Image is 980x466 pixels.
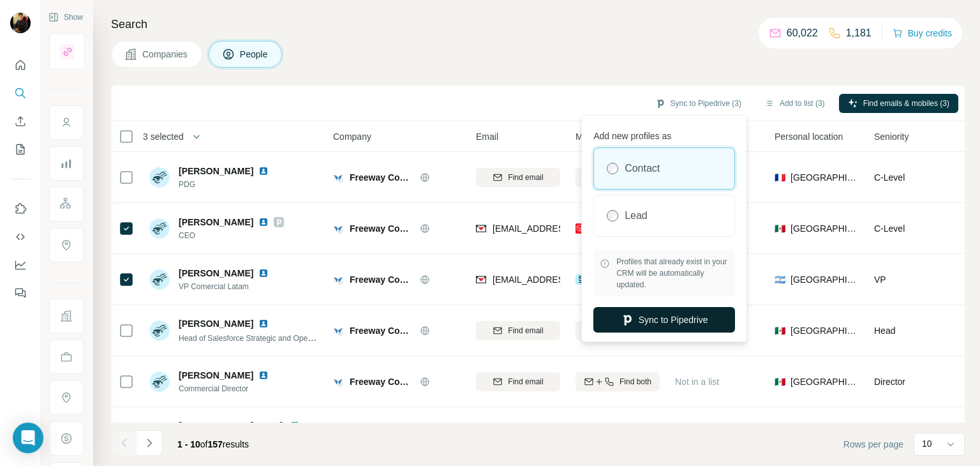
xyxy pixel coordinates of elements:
[791,171,859,184] span: [GEOGRAPHIC_DATA]
[10,282,31,304] button: Feedback
[258,370,269,380] img: LinkedIn logo
[179,281,284,292] span: VP Comercial Latam
[10,253,31,276] button: Dashboard
[593,124,735,142] p: Add new profiles as
[258,217,269,227] img: LinkedIn logo
[149,423,170,443] img: Avatar
[775,273,785,286] span: 🇦🇷
[177,439,249,449] span: results
[625,161,660,176] label: Contact
[333,274,343,285] img: Logo of Freeway Consulting
[476,321,560,340] button: Find email
[476,273,486,286] img: provider findymail logo
[333,377,343,387] img: Logo of Freeway Consulting
[775,324,785,337] span: 🇲🇽
[791,324,859,337] span: [GEOGRAPHIC_DATA]
[10,197,31,220] button: Use Surfe on LinkedIn
[179,383,284,395] span: Commercial Director
[508,376,543,387] span: Find email
[179,419,285,432] span: [PERSON_NAME], PMP®
[775,130,843,143] span: Personal location
[10,225,31,248] button: Use Surfe API
[775,222,785,235] span: 🇲🇽
[149,167,170,188] img: Avatar
[142,48,189,61] span: Companies
[893,24,952,42] button: Buy credits
[290,421,300,431] img: LinkedIn logo
[177,439,200,449] span: 1 - 10
[616,256,729,290] span: Profiles that already exist in your CRM will be automatically updated.
[625,208,648,223] label: Lead
[791,273,859,286] span: [GEOGRAPHIC_DATA]
[179,268,253,278] span: [PERSON_NAME]
[508,325,543,336] span: Find email
[791,222,859,235] span: [GEOGRAPHIC_DATA]
[258,268,269,278] img: LinkedIn logo
[476,168,560,187] button: Find email
[575,130,602,143] span: Mobile
[179,333,439,343] span: Head of Salesforce Strategic and Operations Division for Latam & Caribbean
[922,437,932,450] p: 10
[13,423,43,453] div: Open Intercom Messenger
[863,98,949,109] span: Find emails & mobiles (3)
[476,222,486,235] img: provider findymail logo
[874,326,895,336] span: Head
[10,54,31,77] button: Quick start
[843,438,903,451] span: Rows per page
[10,138,31,161] button: My lists
[149,218,170,239] img: Avatar
[575,372,660,391] button: Find both
[350,324,413,337] span: Freeway Consulting
[258,319,269,329] img: LinkedIn logo
[333,326,343,336] img: Logo of Freeway Consulting
[476,372,560,391] button: Find email
[476,130,498,143] span: Email
[179,179,284,190] span: PDG
[333,223,343,234] img: Logo of Freeway Consulting
[593,307,735,333] button: Sync to Pipedrive
[240,48,269,61] span: People
[620,376,651,387] span: Find both
[333,172,343,183] img: Logo of Freeway Consulting
[333,130,371,143] span: Company
[10,110,31,133] button: Enrich CSV
[791,375,859,388] span: [GEOGRAPHIC_DATA]
[575,168,660,187] button: Find both
[179,165,253,177] span: [PERSON_NAME]
[350,375,413,388] span: Freeway Consulting
[137,430,162,456] button: Navigate to next page
[149,320,170,341] img: Avatar
[755,94,834,113] button: Add to list (3)
[575,222,586,235] img: provider prospeo logo
[350,171,413,184] span: Freeway Consulting
[787,26,818,41] p: 60,022
[508,172,543,183] span: Find email
[179,317,253,330] span: [PERSON_NAME]
[111,15,965,33] h4: Search
[874,377,905,387] span: Director
[575,321,660,340] button: Find both
[874,223,905,234] span: C-Level
[350,273,413,286] span: Freeway Consulting
[839,94,958,113] button: Find emails & mobiles (3)
[258,166,269,176] img: LinkedIn logo
[646,94,750,113] button: Sync to Pipedrive (3)
[149,372,170,392] img: Avatar
[10,82,31,105] button: Search
[350,222,413,235] span: Freeway Consulting
[208,439,223,449] span: 157
[493,223,644,234] span: [EMAIL_ADDRESS][DOMAIN_NAME]
[775,375,785,388] span: 🇲🇽
[493,274,644,285] span: [EMAIL_ADDRESS][DOMAIN_NAME]
[143,130,184,143] span: 3 selected
[874,130,909,143] span: Seniority
[10,13,31,33] img: Avatar
[149,269,170,290] img: Avatar
[200,439,208,449] span: of
[575,273,586,286] img: provider surfe logo
[675,377,719,387] span: Not in a list
[179,369,253,382] span: [PERSON_NAME]
[179,216,253,229] span: [PERSON_NAME]
[874,172,905,183] span: C-Level
[775,171,785,184] span: 🇫🇷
